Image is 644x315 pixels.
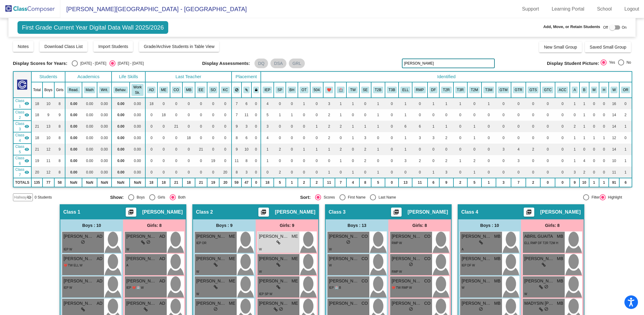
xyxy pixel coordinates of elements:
[570,98,579,109] td: 1
[429,87,438,93] button: DF
[219,98,231,109] td: 0
[555,121,570,132] td: 0
[526,109,540,121] td: 0
[469,87,480,93] button: T2M
[412,82,427,98] th: RIMP
[276,87,284,93] button: SP
[581,87,587,93] button: B
[60,4,247,14] span: [PERSON_NAME][GEOGRAPHIC_DATA] - [GEOGRAPHIC_DATA]
[65,109,82,121] td: 0.00
[170,132,183,144] td: 0
[115,61,144,66] div: [DATE] - [DATE]
[337,87,345,93] button: 🏥
[621,87,630,93] button: OR
[17,21,169,34] span: First Grade Current Year Digital Data Wall 2025/2026
[258,208,269,217] button: Print Students Details
[145,132,157,144] td: 0
[130,109,145,121] td: 0.00
[467,98,482,109] td: 0
[270,59,286,68] mat-chip: DSA
[254,59,268,68] mat-chip: DQ
[517,4,544,14] a: Support
[274,109,286,121] td: 1
[207,98,219,109] td: 0
[387,87,397,93] button: T3B
[359,109,371,121] td: 0
[453,98,467,109] td: 1
[359,98,371,109] td: 0
[241,121,251,132] td: 3
[526,121,540,132] td: 0
[570,82,579,98] th: Asian
[619,109,632,121] td: 2
[182,98,195,109] td: 0
[481,82,496,98] th: Tier 3 Math
[159,87,168,93] button: ME
[182,132,195,144] td: 18
[65,98,82,109] td: 0.00
[43,121,54,132] td: 13
[82,98,97,109] td: 0.00
[570,121,579,132] td: 2
[400,87,410,93] button: ELL
[289,59,305,68] mat-chip: GRL
[325,87,333,93] button: ❤️
[54,121,65,132] td: 8
[346,121,359,132] td: 1
[145,72,232,82] th: Last Teacher
[453,82,467,98] th: Tier 3 Reading
[467,109,482,121] td: 0
[157,109,170,121] td: 18
[619,98,632,109] td: 0
[184,87,193,93] button: MB
[346,98,359,109] td: 1
[496,98,511,109] td: 0
[72,60,144,66] mat-radio-group: Select an option
[232,82,242,98] th: Keep away students
[170,82,183,98] th: Carlynn Ondercin
[591,87,598,93] button: M
[543,24,600,30] span: Add, Move, or Retain Students
[359,121,371,132] td: 1
[496,82,511,98] th: Gifted Math
[385,82,399,98] th: Tier 3 Behavior Plan
[547,61,599,66] span: Display Student Picture:
[13,109,31,121] td: Mary Endsley - No Class Name
[622,25,627,30] span: On
[82,132,97,144] td: 0.00
[609,82,619,98] th: White
[261,98,274,109] td: 4
[232,121,242,132] td: 9
[412,98,427,109] td: 0
[511,121,526,132] td: 0
[219,109,231,121] td: 0
[97,121,112,132] td: 0.00
[172,87,181,93] button: CO
[539,42,582,52] button: New Small Group
[274,121,286,132] td: 0
[402,59,495,68] input: Search...
[31,72,65,82] th: Students
[399,109,412,121] td: 1
[13,132,31,144] td: Marijana Benjamin - No Class Name
[481,98,496,109] td: 1
[15,98,24,109] span: Class 1
[453,121,467,132] td: 0
[147,87,156,93] button: AD
[589,109,599,121] td: 0
[130,121,145,132] td: 0.00
[31,121,43,132] td: 21
[590,45,626,49] span: Saved Small Group
[300,87,308,93] button: OT
[43,109,54,121] td: 9
[18,44,29,49] span: Notes
[157,132,170,144] td: 0
[263,87,272,93] button: IEP
[428,121,440,132] td: 1
[428,82,440,98] th: Dyslexia Flagged
[609,121,619,132] td: 14
[170,109,183,121] td: 0
[24,124,29,129] mat-icon: visibility
[428,98,440,109] td: 1
[589,82,599,98] th: Multiracial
